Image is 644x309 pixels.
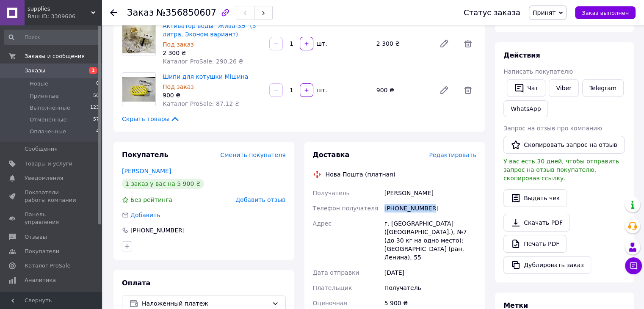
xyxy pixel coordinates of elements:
[575,6,636,19] button: Заказ выполнен
[30,128,66,135] span: Оплаченные
[503,235,567,253] a: Печать PDF
[30,104,70,112] span: Выполненные
[25,211,78,226] span: Панель управления
[383,201,478,216] div: [PHONE_NUMBER]
[533,9,556,16] span: Принят
[127,8,154,18] span: Заказ
[25,276,56,284] span: Аналитика
[130,196,172,203] span: Без рейтинга
[163,22,256,38] a: Активатор воды "Жива-3Э" (3 литра, Эконом вариант)
[156,8,216,18] span: №356850607
[503,136,625,154] button: Скопировать запрос на отзыв
[503,214,570,232] a: Скачать PDF
[122,151,168,159] span: Покупатель
[313,220,332,227] span: Адрес
[313,284,352,291] span: Плательщик
[503,51,540,59] span: Действия
[25,52,85,60] span: Заказы и сообщения
[383,216,478,265] div: г. [GEOGRAPHIC_DATA] ([GEOGRAPHIC_DATA].), №7 (до 30 кг на одно место): [GEOGRAPHIC_DATA] (ран. Л...
[30,80,48,88] span: Новые
[163,41,194,48] span: Под заказ
[25,291,78,306] span: Инструменты вебмастера и SEO
[30,116,66,124] span: Отмененные
[373,38,432,50] div: 2 300 ₴
[163,83,194,90] span: Под заказ
[313,190,350,196] span: Получатель
[235,196,285,203] span: Добавить отзыв
[28,13,102,20] div: Ваш ID: 3309606
[25,160,72,168] span: Товары и услуги
[4,30,100,45] input: Поиск
[582,10,629,16] span: Заказ выполнен
[142,299,268,308] span: Наложенный платеж
[436,82,453,99] a: Редактировать
[163,100,239,107] span: Каталог ProSale: 87.12 ₴
[436,35,453,52] a: Редактировать
[383,185,478,201] div: [PERSON_NAME]
[25,174,63,182] span: Уведомления
[122,168,171,174] a: [PERSON_NAME]
[89,67,97,74] span: 1
[28,5,91,13] span: supplies
[25,248,59,255] span: Покупатели
[549,79,578,97] a: Viber
[459,82,476,99] span: Удалить
[429,152,476,158] span: Редактировать
[122,179,204,189] div: 1 заказ у вас на 5 900 ₴
[25,145,58,153] span: Сообщения
[503,100,548,117] a: WhatsApp
[96,80,99,88] span: 0
[314,86,328,94] div: шт.
[110,8,117,17] div: Вернуться назад
[503,158,619,182] span: У вас есть 30 дней, чтобы отправить запрос на отзыв покупателю, скопировав ссылку.
[122,115,180,123] span: Скрыть товары
[507,79,545,97] button: Чат
[503,256,591,274] button: Дублировать заказ
[313,205,379,212] span: Телефон получателя
[96,128,99,135] span: 4
[90,104,99,112] span: 123
[122,279,150,287] span: Оплата
[503,189,567,207] button: Выдать чек
[323,170,398,179] div: Нова Пошта (платная)
[93,116,99,124] span: 57
[383,265,478,280] div: [DATE]
[314,39,328,48] div: шт.
[625,257,642,274] button: Чат с покупателем
[163,49,263,57] div: 2 300 ₴
[25,233,47,241] span: Отзывы
[25,189,78,204] span: Показатели работы компании
[130,212,160,218] span: Добавить
[503,125,602,132] span: Запрос на отзыв про компанию
[313,269,359,276] span: Дата отправки
[122,23,155,53] img: Активатор воды "Жива-3Э" (3 литра, Эконом вариант)
[313,151,350,159] span: Доставка
[383,280,478,295] div: Получатель
[130,226,185,235] div: [PHONE_NUMBER]
[459,35,476,52] span: Удалить
[582,79,624,97] a: Telegram
[373,84,432,96] div: 900 ₴
[163,58,243,65] span: Каталог ProSale: 290.26 ₴
[30,92,59,100] span: Принятые
[163,91,263,99] div: 900 ₴
[220,152,285,158] span: Сменить покупателя
[25,262,70,270] span: Каталог ProSale
[464,8,520,17] div: Статус заказа
[122,77,155,102] img: Шипи для котушки Мішина
[93,92,99,100] span: 50
[25,67,45,74] span: Заказы
[503,68,573,75] span: Написать покупателю
[163,73,248,80] a: Шипи для котушки Мішина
